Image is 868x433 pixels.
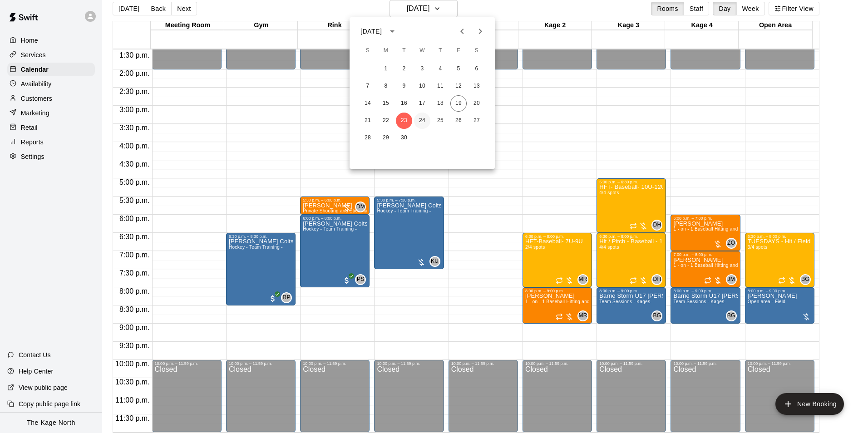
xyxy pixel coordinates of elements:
[469,42,485,60] span: Saturday
[385,24,400,39] button: calendar view is open, switch to year view
[414,95,430,112] button: 17
[360,113,376,129] button: 21
[469,113,485,129] button: 27
[453,22,471,40] button: Previous month
[432,78,449,94] button: 11
[414,113,430,129] button: 24
[360,78,376,94] button: 7
[378,130,394,146] button: 29
[471,22,489,40] button: Next month
[469,95,485,112] button: 20
[378,42,394,60] span: Monday
[450,95,467,112] button: 19
[432,95,449,112] button: 18
[360,27,382,36] div: [DATE]
[432,113,449,129] button: 25
[378,78,394,94] button: 8
[396,130,412,146] button: 30
[469,61,485,77] button: 6
[360,130,376,146] button: 28
[450,78,467,94] button: 12
[469,78,485,94] button: 13
[432,61,449,77] button: 4
[396,113,412,129] button: 23
[360,95,376,112] button: 14
[378,95,394,112] button: 15
[378,113,394,129] button: 22
[414,61,430,77] button: 3
[396,61,412,77] button: 2
[396,42,412,60] span: Tuesday
[396,95,412,112] button: 16
[450,113,467,129] button: 26
[414,42,430,60] span: Wednesday
[378,61,394,77] button: 1
[396,78,412,94] button: 9
[450,42,467,60] span: Friday
[360,42,376,60] span: Sunday
[432,42,449,60] span: Thursday
[414,78,430,94] button: 10
[450,61,467,77] button: 5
